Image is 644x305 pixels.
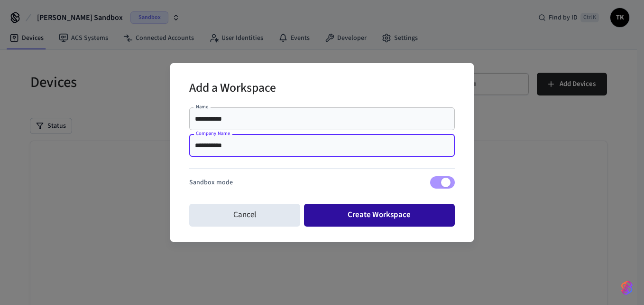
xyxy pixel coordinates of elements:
button: Cancel [189,204,300,227]
label: Company Name [196,130,230,137]
h2: Add a Workspace [189,75,276,104]
img: SeamLogoGradient.69752ec5.svg [621,280,633,295]
button: Create Workspace [304,204,455,227]
label: Name [196,103,208,110]
p: Sandbox mode [189,178,233,188]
